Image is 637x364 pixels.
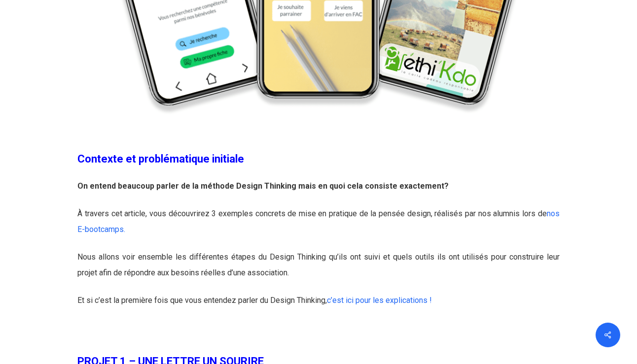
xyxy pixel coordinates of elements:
[77,293,559,308] p: Et si c’est la première fois que vous entendez parler du Design Thinking,
[77,252,559,277] span: Nous allons voir ensemble les différentes étapes du Design Thinking qu’ils ont suivi et quels out...
[77,209,559,234] a: nos E-bootcamps.
[77,209,559,234] span: À travers cet article, vous découvrirez 3 exemples concrets de mise en pratique de la pensée desi...
[77,152,244,165] span: Contexte et problématique initiale
[327,296,432,305] a: c’est ici pour les explications !
[77,181,449,191] strong: On entend beaucoup parler de la méthode Design Thinking mais en quoi cela consiste exactement?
